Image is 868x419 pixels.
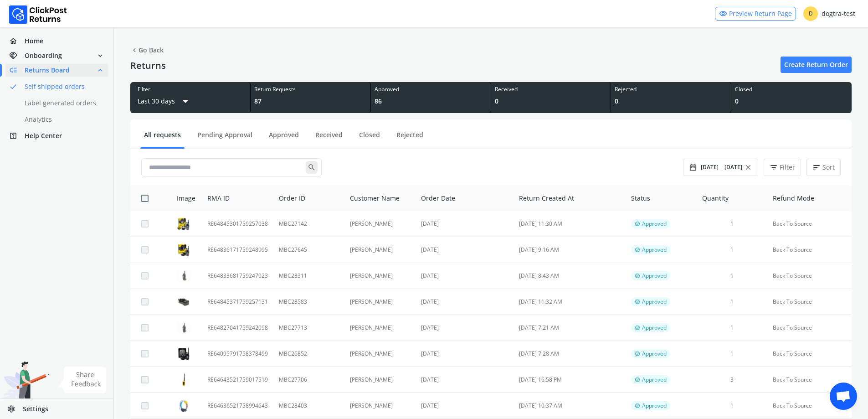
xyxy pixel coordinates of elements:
span: help_center [9,129,25,142]
span: sort [812,161,821,174]
th: Quantity [697,186,767,211]
span: close [744,161,752,174]
a: doneSelf shipped orders [5,80,119,93]
td: [DATE] [416,237,514,263]
td: 1 [697,289,767,315]
span: verified [635,324,640,331]
span: date_range [689,161,697,174]
div: Return Requests [254,86,367,93]
span: Approved [642,402,667,409]
th: Order ID [273,186,344,211]
td: Back To Source [767,341,852,367]
img: row_image [177,270,190,282]
div: 0 [735,97,848,106]
span: done [9,80,17,93]
a: homeHome [5,35,108,47]
th: RMA ID [202,186,273,211]
td: RE64845371759257131 [202,289,273,315]
span: [DATE] [724,164,742,171]
td: RE64833681759247023 [202,263,273,289]
span: expand_more [96,49,104,62]
td: [DATE] 8:43 AM [514,263,626,289]
span: Approved [642,376,667,383]
span: - [720,163,723,172]
span: verified [635,220,640,228]
span: Help Center [25,131,62,140]
span: Home [25,36,43,46]
td: MBC27142 [273,211,344,237]
div: 0 [495,97,607,106]
td: 3 [697,367,767,393]
a: help_centerHelp Center [5,129,108,142]
span: Approved [642,324,667,331]
span: handshake [9,49,25,62]
td: MBC27645 [273,237,344,263]
td: [DATE] [416,367,514,393]
span: Approved [642,246,667,253]
td: 1 [697,211,767,237]
span: verified [635,402,640,409]
td: [PERSON_NAME] [344,367,416,393]
img: row_image [177,373,190,387]
span: expand_less [96,64,104,77]
td: [PERSON_NAME] [344,289,416,315]
td: [PERSON_NAME] [344,211,416,237]
span: verified [635,350,640,357]
img: row_image [177,217,190,231]
td: RE64836171759248995 [202,237,273,263]
td: [DATE] 11:32 AM [514,289,626,315]
td: [PERSON_NAME] [344,315,416,341]
span: Approved [642,298,667,305]
span: verified [635,246,640,253]
span: filter_list [770,161,778,174]
span: visibility [719,7,727,20]
a: Pending Approval [194,130,256,146]
td: [DATE] 11:30 AM [514,211,626,237]
td: 1 [697,263,767,289]
td: RE64095791758378499 [202,341,273,367]
td: [DATE] 7:28 AM [514,341,626,367]
h4: Returns [130,60,166,71]
td: Back To Source [767,315,852,341]
span: verified [635,298,640,305]
div: Closed [735,86,848,93]
td: [DATE] 9:16 AM [514,237,626,263]
td: [PERSON_NAME] [344,263,416,289]
div: Open chat [830,383,857,410]
td: [DATE] [416,315,514,341]
img: row_image [177,322,190,334]
td: RE64827041759242098 [202,315,273,341]
a: Rejected [393,130,427,146]
a: Create Return Order [781,57,852,73]
span: Approved [642,350,667,357]
img: row_image [177,399,190,413]
a: All requests [140,130,185,146]
td: Back To Source [767,367,852,393]
div: 0 [615,97,727,106]
td: Back To Source [767,393,852,419]
td: 1 [697,393,767,419]
a: Closed [355,130,384,146]
span: Go Back [130,44,164,57]
th: Order Date [416,186,514,211]
div: 87 [254,97,367,106]
td: [PERSON_NAME] [344,393,416,419]
img: Logo [9,5,67,24]
th: Return Created At [514,186,626,211]
span: D [803,6,818,21]
span: Approved [642,272,667,279]
td: [DATE] [416,211,514,237]
img: row_image [177,347,190,361]
span: Returns Board [25,66,70,75]
div: 86 [375,97,487,106]
th: Refund Mode [767,186,852,211]
span: arrow_drop_down [179,93,192,109]
span: settings [7,403,23,415]
td: 1 [697,237,767,263]
td: RE64643521759017519 [202,367,273,393]
span: search [306,161,318,174]
td: Back To Source [767,289,852,315]
td: [DATE] [416,341,514,367]
div: Received [495,86,607,93]
div: Approved [375,86,487,93]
